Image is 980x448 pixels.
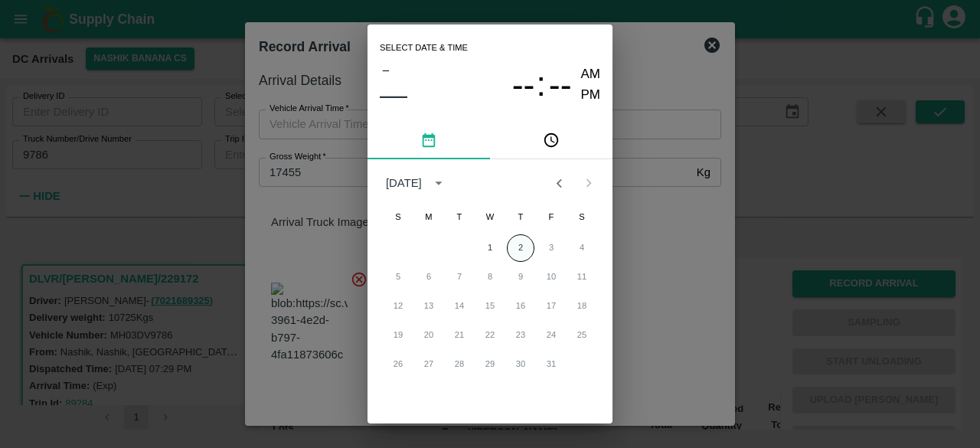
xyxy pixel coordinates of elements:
[512,64,535,105] button: --
[380,60,392,80] button: –
[544,168,573,198] button: Previous month
[446,202,473,233] span: Tuesday
[549,65,572,105] span: --
[490,123,612,159] button: pick time
[426,171,451,195] button: calendar view is open, switch to year view
[581,64,601,85] button: AM
[476,202,504,233] span: Wednesday
[367,123,490,159] button: pick date
[549,64,572,105] button: --
[507,202,534,233] span: Thursday
[568,202,596,233] span: Saturday
[383,60,389,80] span: –
[386,175,422,191] div: [DATE]
[536,64,545,105] span: :
[380,37,468,60] span: Select date & time
[537,202,565,233] span: Friday
[380,80,407,110] button: ––
[384,202,412,233] span: Sunday
[476,234,504,262] button: 1
[415,202,443,233] span: Monday
[512,65,535,105] span: --
[507,234,534,262] button: 2
[581,85,601,106] button: PM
